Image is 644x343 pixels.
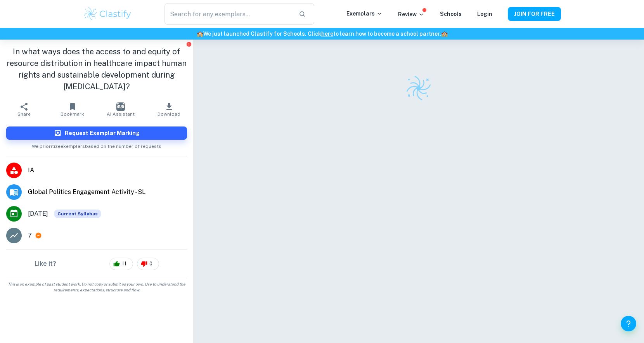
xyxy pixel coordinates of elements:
span: AI Assistant [107,111,135,117]
span: Global Politics Engagement Activity - SL [28,187,187,197]
a: here [321,31,333,37]
p: Review [398,10,424,19]
img: Clastify logo [83,6,132,22]
span: Bookmark [61,111,84,117]
span: 11 [118,260,131,268]
span: This is an example of past student work. Do not copy or submit as your own. Use to understand the... [3,281,190,293]
a: Login [477,11,492,17]
img: Clastify logo [405,74,432,102]
h1: In what ways does the access to and equity of resource distribution in healthcare impact human ri... [6,46,187,92]
img: AI Assistant [116,102,125,111]
p: Exemplars [346,9,383,18]
span: IA [28,166,187,175]
div: 0 [137,258,159,270]
button: Request Exemplar Marking [6,126,187,140]
p: 7 [28,231,32,240]
div: 11 [109,258,133,270]
button: Help and Feedback [621,316,636,331]
span: 🏫 [197,31,203,37]
h6: We just launched Clastify for Schools. Click to learn how to become a school partner. [2,29,642,38]
span: 🏫 [441,31,448,37]
span: Download [158,111,180,117]
h6: Like it? [35,259,56,269]
button: Report issue [186,41,192,47]
span: [DATE] [28,209,48,218]
button: JOIN FOR FREE [508,7,561,21]
a: Schools [440,11,462,17]
span: Share [17,111,31,117]
span: Current Syllabus [54,210,101,218]
button: Download [145,99,194,120]
h6: Request Exemplar Marking [65,129,140,137]
div: This exemplar is based on the current syllabus. Feel free to refer to it for inspiration/ideas wh... [54,210,101,218]
input: Search for any exemplars... [164,3,293,25]
button: AI Assistant [97,99,145,120]
button: Bookmark [48,99,97,120]
span: We prioritize exemplars based on the number of requests [32,140,161,150]
span: 0 [145,260,157,268]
